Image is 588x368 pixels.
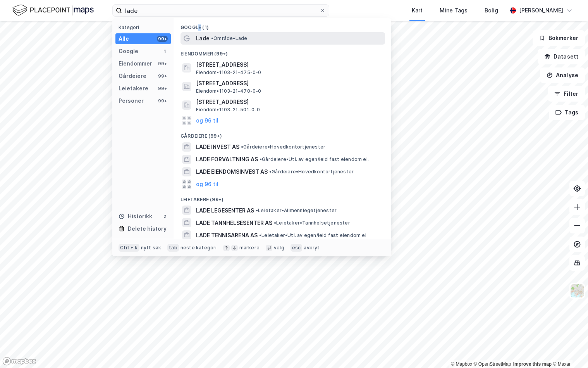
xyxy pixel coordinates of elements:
[174,18,391,32] div: Google (1)
[451,361,472,367] a: Mapbox
[162,48,168,54] div: 1
[2,357,36,366] a: Mapbox homepage
[241,144,325,150] span: Gårdeiere • Hovedkontortjenester
[549,105,585,120] button: Tags
[157,73,168,79] div: 99+
[119,84,148,93] div: Leietakere
[196,218,272,228] span: LADE TANNHELSESENTER AS
[119,59,152,68] div: Eiendommer
[274,220,276,226] span: •
[256,207,258,213] span: •
[157,85,168,92] div: 99+
[549,331,588,368] div: Kontrollprogram for chat
[256,207,337,214] span: Leietaker • Allmennlegetjenester
[211,35,213,41] span: •
[196,142,239,152] span: LADE INVEST AS
[485,6,498,15] div: Bolig
[196,69,261,76] span: Eiendom • 1103-21-475-0-0
[128,224,167,233] div: Delete history
[549,331,588,368] iframe: Chat Widget
[211,35,247,41] span: Område • Lade
[196,34,210,43] span: Lade
[141,245,162,251] div: nytt søk
[540,67,585,83] button: Analyse
[538,49,585,64] button: Datasett
[304,245,320,251] div: avbryt
[196,79,382,88] span: [STREET_ADDRESS]
[239,245,260,251] div: markere
[119,47,138,56] div: Google
[519,6,563,15] div: [PERSON_NAME]
[196,155,258,164] span: LADE FORVALTNING AS
[181,245,217,251] div: neste kategori
[548,86,585,102] button: Filter
[157,60,168,67] div: 99+
[122,5,320,16] input: Søk på adresse, matrikkel, gårdeiere, leietakere eller personer
[196,167,268,176] span: LADE EIENDOMSINVEST AS
[259,232,368,238] span: Leietaker • Utl. av egen/leid fast eiendom el.
[533,30,585,46] button: Bokmerker
[196,180,218,189] button: og 96 til
[260,156,262,162] span: •
[157,36,168,42] div: 99+
[241,144,243,150] span: •
[196,88,261,94] span: Eiendom • 1103-21-470-0-0
[291,244,303,252] div: esc
[167,244,179,252] div: tab
[119,212,152,221] div: Historikk
[196,116,218,125] button: og 96 til
[269,169,354,175] span: Gårdeiere • Hovedkontortjenester
[174,127,391,141] div: Gårdeiere (99+)
[119,244,139,252] div: Ctrl + k
[196,60,382,69] span: [STREET_ADDRESS]
[157,98,168,104] div: 99+
[196,107,260,113] span: Eiendom • 1103-21-501-0-0
[119,24,171,30] div: Kategori
[196,206,254,215] span: LADE LEGESENTER AS
[274,220,350,226] span: Leietaker • Tannhelsetjenester
[269,169,272,174] span: •
[260,156,369,162] span: Gårdeiere • Utl. av egen/leid fast eiendom el.
[259,232,261,238] span: •
[174,45,391,59] div: Eiendommer (99+)
[12,3,94,17] img: logo.f888ab2527a4732fd821a326f86c7f29.svg
[513,361,552,367] a: Improve this map
[196,97,382,107] span: [STREET_ADDRESS]
[412,6,423,15] div: Kart
[162,213,168,219] div: 2
[119,34,129,43] div: Alle
[119,71,146,81] div: Gårdeiere
[119,96,144,105] div: Personer
[474,361,511,367] a: OpenStreetMap
[570,283,585,298] img: Z
[440,6,468,15] div: Mine Tags
[196,231,258,240] span: LADE TENNISARENA AS
[174,190,391,204] div: Leietakere (99+)
[274,245,284,251] div: velg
